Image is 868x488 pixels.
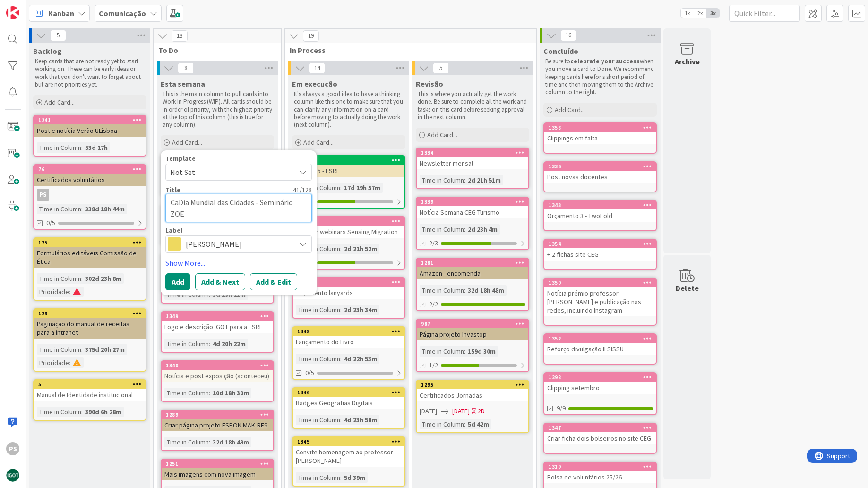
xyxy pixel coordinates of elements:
span: : [209,339,210,349]
div: 4d 20h 22m [210,339,248,349]
div: 2d 21h 52m [342,244,379,254]
span: 0/5 [305,368,314,378]
strong: celebrate your success [570,57,640,65]
span: 3x [706,9,719,18]
span: 5 [433,62,449,74]
span: 16 [560,30,576,41]
div: 1354+ 2 fichas site CEG [544,240,656,261]
div: 1340 [162,361,273,370]
div: 1322EUE 2025 - ESRI [293,156,404,177]
p: It's always a good idea to have a thinking column like this one to make sure that you can clarify... [294,90,404,129]
input: Quick Filter... [729,5,800,22]
span: Add Card... [303,138,334,147]
div: Criar página projeto ESPON MAK-RES [162,419,273,431]
span: Template [165,155,196,162]
span: Add Card... [555,105,585,114]
div: 17d 19h 57m [342,183,383,193]
div: 1345 [293,437,404,446]
div: 1339Notícia Semana CEG Turismo [417,198,528,218]
span: 0/5 [46,218,55,228]
span: Esta semana [161,79,205,88]
span: 1/2 [429,360,438,370]
div: 2d 21h 51m [465,175,503,185]
div: Certificados Jornadas [417,389,528,401]
div: PS [6,442,19,455]
div: 1357Divulgar webinars Sensing Migration [293,217,404,238]
div: 76Certificados voluntários [34,165,146,186]
div: 1340Notícia e post exposição (aconteceu) [162,361,273,382]
div: Time in Column [420,224,464,235]
div: 302d 23h 8m [83,273,124,284]
span: : [69,287,70,297]
div: 2d 23h 34m [342,305,379,315]
div: 1319 [549,463,656,470]
div: Logo e descrição IGOT para a ESRI [162,321,273,333]
div: Time in Column [296,183,340,193]
div: Time in Column [420,346,464,357]
div: Newsletter mensal [417,157,528,169]
div: 129 [38,310,146,317]
div: Time in Column [296,472,340,483]
div: 1295 [421,382,528,388]
span: Revisão [416,79,443,88]
div: + 2 fichas site CEG [544,248,656,261]
div: 1334 [421,149,528,156]
div: 1345 [297,438,404,445]
div: 4d 23h 50m [342,415,379,425]
div: 5 [38,381,146,388]
div: 1354 [544,240,656,248]
div: 1346 [297,389,404,396]
div: 1340 [166,362,273,369]
span: : [340,244,342,254]
div: Time in Column [37,142,81,153]
div: 1346Badges Geografias Digitais [293,388,404,409]
div: 1339 [421,199,528,205]
div: 1281 [421,260,528,266]
div: Clipping setembro [544,382,656,394]
span: 2x [694,9,706,18]
div: 5d 39m [342,472,368,483]
span: : [464,285,465,296]
div: Criar ficha dois bolseiros no site CEG [544,432,656,444]
div: 1350 [544,279,656,287]
div: 129Paginação do manual de receitas para a intranet [34,309,146,339]
div: 10d 18h 30m [210,388,251,398]
span: : [340,415,342,425]
div: 987 [421,321,528,327]
div: Orçamento 3 - TwoFold [544,209,656,222]
div: 1241 [34,116,146,124]
div: 1334 [417,148,528,157]
span: Not Set [170,166,288,178]
button: Add & Edit [250,273,297,290]
span: : [464,346,465,357]
span: : [69,357,70,368]
div: 1349Logo e descrição IGOT para a ESRI [162,312,273,333]
div: 1343 [544,201,656,209]
div: Time in Column [296,244,340,254]
span: 13 [172,30,188,42]
div: Time in Column [37,204,81,214]
div: Certificados voluntários [34,174,146,186]
div: 125 [34,238,146,247]
div: 1348Lançamento do Livro [293,327,404,348]
div: Lançamento do Livro [293,336,404,348]
div: 1354 [549,241,656,247]
div: 1358 [549,124,656,131]
div: 1352Reforço divulgação II SISSU [544,334,656,355]
span: Concluído [543,46,578,56]
span: [DATE] [452,406,470,416]
div: Bolsa de voluntários 25/26 [544,471,656,483]
div: Prioridade [37,357,69,368]
div: Time in Column [296,305,340,315]
span: To Do [158,45,269,55]
div: 1352 [549,335,656,342]
div: PS [34,189,146,201]
span: Kanban [48,8,74,19]
div: Notícia e post exposição (aconteceu) [162,370,273,382]
div: 1352 [544,334,656,343]
div: 1336 [544,162,656,171]
span: : [340,305,342,315]
div: Manual de Identidade institucional [34,389,146,401]
span: : [81,407,83,417]
div: 1281 [417,259,528,267]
